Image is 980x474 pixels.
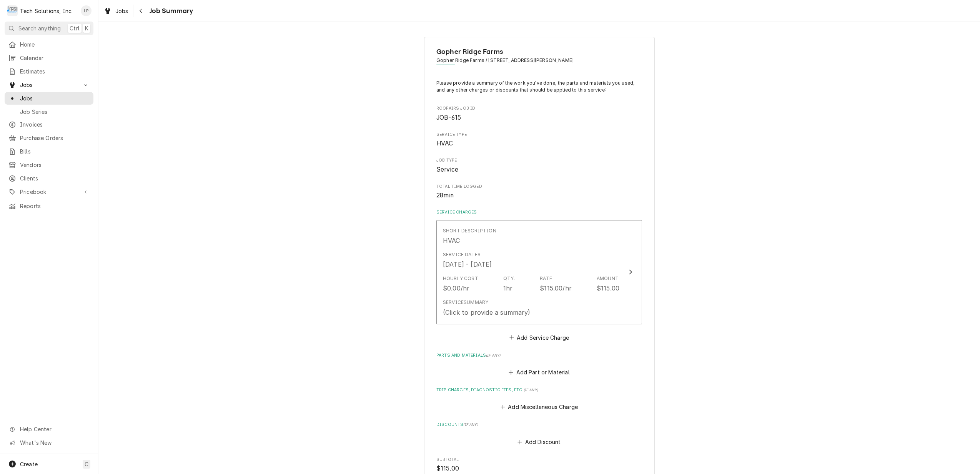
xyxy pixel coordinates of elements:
a: Go to Help Center [5,423,93,436]
span: Service [436,166,458,173]
span: Pricebook [20,188,78,196]
a: Clients [5,172,93,185]
label: Trip Charges, Diagnostic Fees, etc. [436,387,642,393]
div: 1hr [503,284,512,293]
span: Bills [20,147,90,155]
span: Purchase Orders [20,134,90,142]
span: Calendar [20,54,90,62]
button: Navigate back [135,5,147,17]
button: Add Discount [516,436,562,447]
span: Total Time Logged [436,184,642,190]
div: $115.00 [597,284,619,293]
label: Parts and Materials [436,352,642,359]
span: Clients [20,174,90,182]
span: Jobs [20,94,90,102]
div: Discounts [436,422,642,447]
span: $115.00 [436,465,459,472]
div: Service Dates [443,251,481,258]
a: Jobs [5,92,93,105]
a: Purchase Orders [5,132,93,144]
div: Service Summary [443,299,488,306]
a: Invoices [5,118,93,131]
span: Reports [20,202,90,210]
div: Rate [540,275,552,282]
span: Job Type [436,165,642,174]
div: Total Time Logged [436,184,642,200]
span: Help Center [20,425,89,433]
span: Service Type [436,132,642,138]
span: Jobs [20,81,78,89]
a: Jobs [101,5,131,17]
a: Bills [5,145,93,158]
div: (Click to provide a summary) [443,308,530,317]
label: Service Charges [436,209,642,215]
span: Jobs [115,7,128,15]
span: 28min [436,192,454,199]
a: Job Series [5,105,93,118]
span: Total Time Logged [436,191,642,200]
span: Address [436,57,642,64]
p: Please provide a summary of the work you've done, the parts and materials you used, and any other... [436,80,642,94]
div: Qty. [503,275,515,282]
span: What's New [20,439,89,447]
span: K [85,24,88,32]
button: Update Line Item [436,220,642,324]
div: Hourly Cost [443,275,478,282]
span: Service Type [436,139,642,148]
div: Job Type [436,157,642,174]
span: ( if any ) [486,353,501,357]
span: JOB-615 [436,114,461,121]
div: Lisa Paschal's Avatar [81,5,92,16]
a: Vendors [5,159,93,171]
div: Short Description [443,227,496,234]
span: Subtotal [436,464,642,473]
div: $115.00/hr [540,284,572,293]
div: Amount [597,275,619,282]
span: Job Summary [147,6,193,16]
span: Roopairs Job ID [436,113,642,122]
a: Home [5,38,93,51]
span: Job Series [20,108,90,116]
span: Home [20,40,90,48]
button: Add Part or Material [507,367,571,378]
span: ( if any ) [463,422,478,427]
span: Name [436,47,642,57]
span: HVAC [436,140,453,147]
a: Go to Jobs [5,78,93,91]
span: Search anything [18,24,61,32]
span: Roopairs Job ID [436,105,642,112]
div: Service Type [436,132,642,148]
span: Vendors [20,161,90,169]
div: Trip Charges, Diagnostic Fees, etc. [436,387,642,412]
div: Service Charges [436,209,642,343]
div: Tech Solutions, Inc. [20,7,73,15]
a: Go to What's New [5,436,93,449]
label: Discounts [436,422,642,428]
div: $0.00/hr [443,284,469,293]
span: C [85,460,88,468]
span: Job Type [436,157,642,164]
a: Go to Pricebook [5,185,93,198]
div: Tech Solutions, Inc.'s Avatar [7,5,18,16]
button: Add Service Charge [508,332,570,343]
div: [DATE] - [DATE] [443,260,492,269]
span: Create [20,461,38,467]
div: Client Information [436,47,642,70]
span: ( if any ) [524,388,538,392]
div: T [7,5,18,16]
a: Calendar [5,52,93,64]
div: Subtotal [436,457,642,473]
span: Invoices [20,120,90,129]
button: Add Miscellaneous Charge [499,402,579,412]
a: Reports [5,200,93,212]
span: Estimates [20,67,90,75]
div: Parts and Materials [436,352,642,378]
button: Search anythingCtrlK [5,22,93,35]
a: Estimates [5,65,93,78]
div: LP [81,5,92,16]
span: Ctrl [70,24,80,32]
div: HVAC [443,236,460,245]
span: Subtotal [436,457,642,463]
div: Roopairs Job ID [436,105,642,122]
